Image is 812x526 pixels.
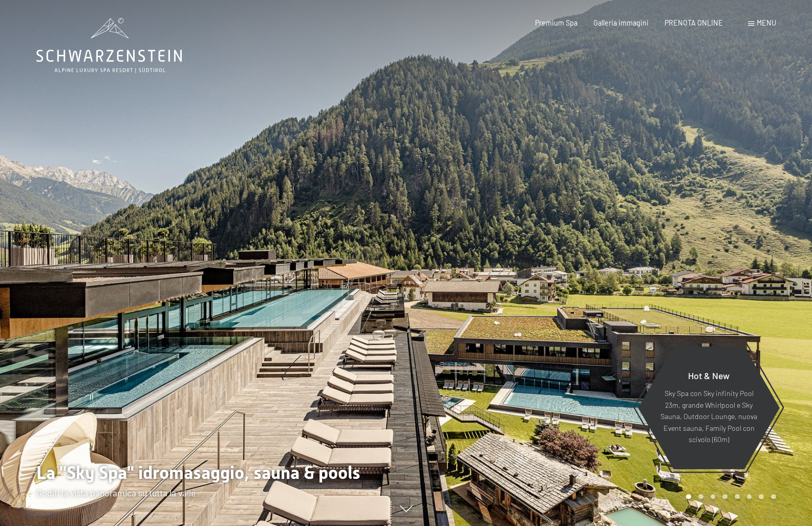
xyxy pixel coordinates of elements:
[698,494,703,499] div: Carousel Page 2
[722,494,728,499] div: Carousel Page 4
[686,494,691,499] div: Carousel Page 1 (Current Slide)
[665,18,723,27] a: PRENOTA ONLINE
[660,388,758,446] p: Sky Spa con Sky infinity Pool 23m, grande Whirlpool e Sky Sauna, Outdoor Lounge, nuova Event saun...
[688,370,730,381] span: Hot & New
[535,18,578,27] a: Premium Spa
[711,494,716,499] div: Carousel Page 3
[735,494,740,499] div: Carousel Page 5
[682,494,776,499] div: Carousel Pagination
[593,18,649,27] a: Galleria immagini
[637,346,780,470] a: Hot & New Sky Spa con Sky infinity Pool 23m, grande Whirlpool e Sky Sauna, Outdoor Lounge, nuova ...
[759,494,764,499] div: Carousel Page 7
[771,494,776,499] div: Carousel Page 8
[747,494,752,499] div: Carousel Page 6
[757,18,776,27] span: Menu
